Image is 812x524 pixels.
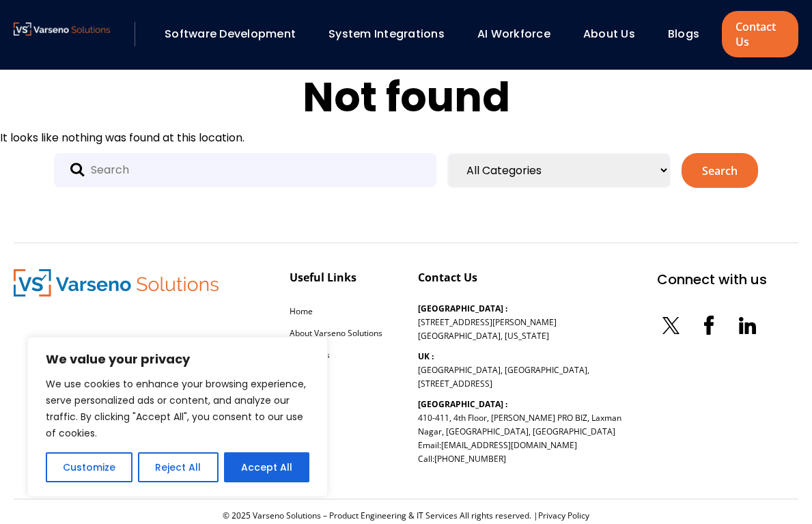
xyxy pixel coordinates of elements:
a: Blogs [668,26,699,42]
button: Accept All [224,452,309,482]
button: Reject All [138,452,218,482]
div: Contact Us [418,269,477,286]
button: Search [682,153,758,188]
div: © 2025 Varseno Solutions – Product Engineering & IT Services All rights reserved. | [14,510,798,521]
a: System Integrations [328,26,445,42]
b: UK : [418,350,434,362]
p: We value your privacy [46,351,309,368]
button: Customize [46,452,132,482]
b: [GEOGRAPHIC_DATA] : [418,398,507,410]
div: AI Workforce [471,23,570,46]
b: [GEOGRAPHIC_DATA] : [418,303,507,314]
a: Privacy Policy [538,510,589,521]
a: [EMAIL_ADDRESS][DOMAIN_NAME] [441,439,577,451]
div: System Integrations [322,23,464,46]
img: Varseno Solutions – Product Engineering & IT Services [14,23,110,36]
p: 410-411, 4th Floor, [PERSON_NAME] PRO BIZ, Laxman Nagar, [GEOGRAPHIC_DATA], [GEOGRAPHIC_DATA] Ema... [418,398,621,466]
div: Useful Links [290,269,356,286]
img: Varseno Solutions – Product Engineering & IT Services [14,269,219,297]
input: Search [54,153,436,187]
a: Contact Us [722,11,798,57]
a: AI Workforce [477,26,550,42]
a: Home [290,305,313,317]
a: About Varseno Solutions [290,327,382,339]
div: Software Development [158,23,315,46]
a: About Us [583,26,635,42]
a: [PHONE_NUMBER] [434,453,506,465]
div: Connect with us [657,269,767,290]
a: Software Development [165,26,296,42]
p: [GEOGRAPHIC_DATA], [GEOGRAPHIC_DATA], [STREET_ADDRESS] [418,350,589,391]
div: About Us [576,23,654,46]
a: Varseno Solutions – Product Engineering & IT Services [14,20,110,48]
p: We use cookies to enhance your browsing experience, serve personalized ads or content, and analyz... [46,376,309,441]
div: Blogs [661,23,718,46]
p: [STREET_ADDRESS][PERSON_NAME] [GEOGRAPHIC_DATA], [US_STATE] [418,302,557,343]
